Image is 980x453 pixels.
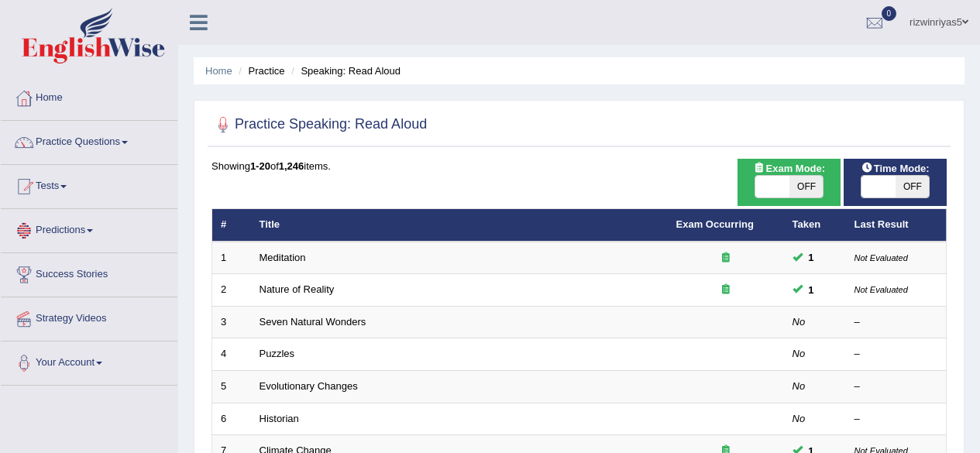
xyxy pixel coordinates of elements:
[854,315,938,330] div: –
[1,253,177,292] a: Success Stories
[250,160,270,172] b: 1-20
[212,306,251,338] td: 3
[803,249,820,266] span: You cannot take this question anymore
[846,209,947,242] th: Last Result
[260,413,299,424] a: Historian
[260,348,295,359] a: Puzzles
[212,274,251,307] td: 2
[260,283,335,295] a: Nature of Reality
[676,283,775,297] div: Exam occurring question
[251,209,668,242] th: Title
[260,252,306,263] a: Meditation
[803,282,820,298] span: You cannot take this question anymore
[287,63,401,78] li: Speaking: Read Aloud
[793,413,806,424] em: No
[212,209,251,242] th: #
[854,285,908,294] small: Not Evaluated
[1,341,177,380] a: Your Account
[789,176,824,197] span: OFF
[212,371,251,403] td: 5
[1,297,177,336] a: Strategy Videos
[784,209,846,242] th: Taken
[882,6,897,21] span: 0
[854,379,938,394] div: –
[676,251,775,266] div: Exam occurring question
[1,209,177,248] a: Predictions
[854,253,908,263] small: Not Evaluated
[235,63,284,78] li: Practice
[211,113,427,136] h2: Practice Speaking: Read Aloud
[205,65,232,77] a: Home
[260,380,358,392] a: Evolutionary Changes
[260,316,366,328] a: Seven Natural Wonders
[793,348,806,359] em: No
[854,347,938,362] div: –
[854,412,938,427] div: –
[212,338,251,371] td: 4
[748,160,831,177] span: Exam Mode:
[279,160,304,172] b: 1,246
[212,403,251,435] td: 6
[896,176,930,197] span: OFF
[793,380,806,392] em: No
[676,218,754,230] a: Exam Occurring
[1,121,177,160] a: Practice Questions
[738,159,841,206] div: Show exams occurring in exams
[212,242,251,274] td: 1
[793,316,806,328] em: No
[1,165,177,204] a: Tests
[211,159,947,173] div: Showing of items.
[855,160,936,177] span: Time Mode:
[1,77,177,115] a: Home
